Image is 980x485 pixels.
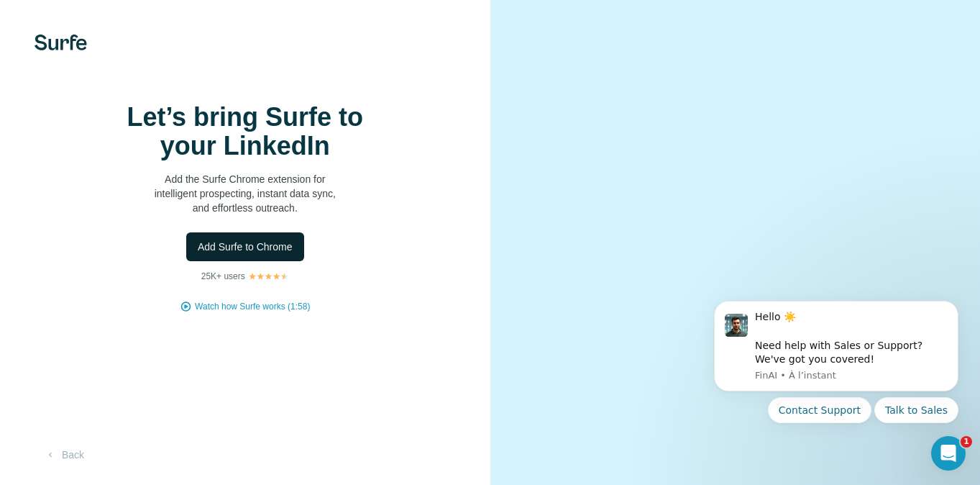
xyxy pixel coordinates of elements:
button: Back [35,442,94,468]
img: Rating Stars [248,272,289,281]
iframe: Intercom notifications message [692,283,980,478]
button: Add Surfe to Chrome [186,232,304,261]
span: Add Surfe to Chrome [198,240,293,254]
span: 1 [961,436,972,448]
iframe: Intercom live chat [931,436,966,471]
p: 25K+ users [201,270,245,283]
img: Surfe's logo [35,35,87,50]
p: Add the Surfe Chrome extension for intelligent prospecting, instant data sync, and effortless out... [101,172,389,215]
h1: Let’s bring Surfe to your LinkedIn [101,103,389,160]
button: Watch how Surfe works (1:58) [195,300,310,313]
